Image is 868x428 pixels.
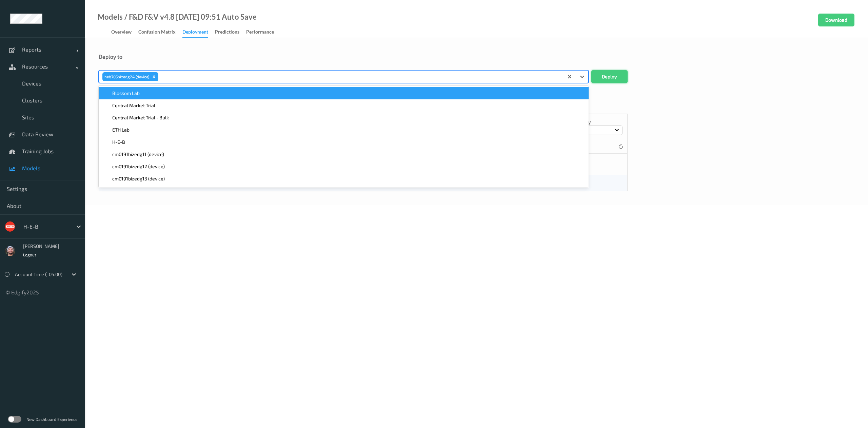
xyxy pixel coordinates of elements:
span: H-E-B [112,139,125,145]
span: Central Market Trial [112,102,155,109]
a: Predictions [215,27,246,37]
div: Predictions [215,28,239,37]
a: Models [98,14,123,20]
div: Performance [246,28,274,37]
div: heb705bizedg24 (device) [102,72,150,81]
a: Confusion matrix [138,27,182,37]
a: Overview [111,27,138,37]
span: cm0191bizedg11 (device) [112,151,164,158]
a: Deployment [182,27,215,38]
div: Remove heb705bizedg24 (device) [150,72,158,81]
div: / F&D F&V v4.8 [DATE] 09:51 Auto Save [123,14,257,20]
div: Deployment [182,28,208,38]
div: Overview [111,28,132,37]
p: Sort by [575,119,623,125]
span: Blossom Lab [112,90,140,97]
button: Deploy [591,70,628,83]
a: Performance [246,27,281,37]
div: Deploy to [99,53,854,60]
span: Central Market Trial - Bulk [112,114,169,121]
span: cm0191bizedg13 (device) [112,175,165,182]
button: Download [818,14,854,26]
span: cm0191bizedg12 (device) [112,163,165,170]
span: ETH Lab [112,127,130,133]
div: Confusion matrix [138,28,176,37]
